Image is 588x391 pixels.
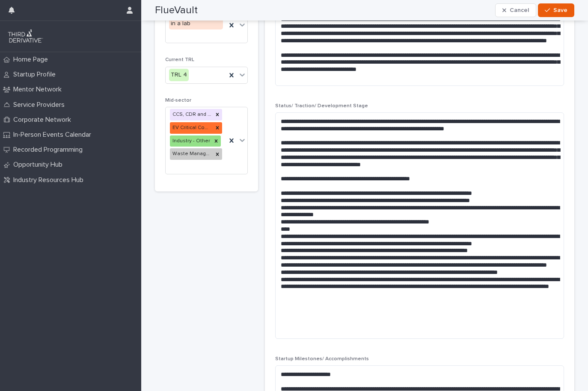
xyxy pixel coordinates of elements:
[7,28,44,45] img: q0dI35fxT46jIlCv2fcp
[275,356,369,362] span: Startup Milestones/ Accomplishments
[10,131,98,139] p: In-Person Events Calendar
[10,161,69,169] p: Opportunity Hub
[10,176,90,184] p: Industry Resources Hub
[170,135,211,147] div: Industry - Other
[165,98,191,103] span: Mid-sector
[10,71,62,79] p: Startup Profile
[10,85,68,94] p: Mentor Network
[169,69,189,81] div: TRL 4
[538,3,574,17] button: Save
[10,116,78,124] p: Corporate Network
[170,109,213,121] div: CCS, CDR and Methane Reduction
[155,4,198,17] h2: FlueVault
[170,148,213,160] div: Waste Management
[10,56,55,64] p: Home Page
[170,122,213,134] div: EV Critical Components
[165,57,194,62] span: Current TRL
[495,3,536,17] button: Cancel
[553,7,567,13] span: Save
[510,7,529,13] span: Cancel
[10,101,71,109] p: Service Providers
[10,146,89,154] p: Recorded Programming
[275,103,368,109] span: Status/ Traction/ Development Stage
